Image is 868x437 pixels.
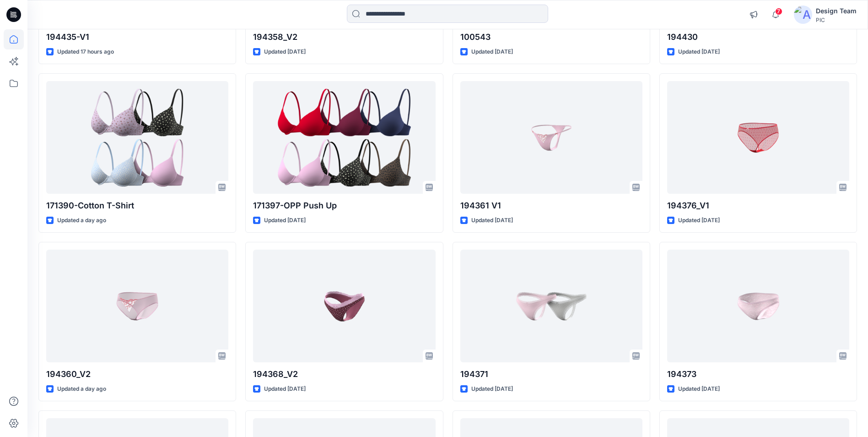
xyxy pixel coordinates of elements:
[794,5,812,24] img: avatar
[57,47,114,57] p: Updated 17 hours ago
[460,81,642,193] a: 194361 V1
[264,384,306,394] p: Updated [DATE]
[253,368,435,381] p: 194368_V2
[667,31,849,44] p: 194430
[678,384,720,394] p: Updated [DATE]
[460,199,642,212] p: 194361 V1
[471,47,513,57] p: Updated [DATE]
[471,216,513,225] p: Updated [DATE]
[678,47,720,57] p: Updated [DATE]
[264,47,306,57] p: Updated [DATE]
[667,81,849,193] a: 194376_V1
[816,16,857,23] div: PIC
[471,384,513,394] p: Updated [DATE]
[667,368,849,381] p: 194373
[57,216,106,225] p: Updated a day ago
[46,81,228,193] a: 171390-Cotton T-Shirt
[667,250,849,362] a: 194373
[460,368,642,381] p: 194371
[460,250,642,362] a: 194371
[460,31,642,44] p: 100543
[57,384,106,394] p: Updated a day ago
[46,250,228,362] a: 194360_V2
[253,81,435,193] a: 171397-OPP Push Up
[678,216,720,225] p: Updated [DATE]
[46,368,228,381] p: 194360_V2
[253,250,435,362] a: 194368_V2
[667,199,849,212] p: 194376_V1
[253,31,435,44] p: 194358_V2
[816,5,857,16] div: Design Team
[46,31,228,44] p: 194435-V1
[253,199,435,212] p: 171397-OPP Push Up
[775,8,782,15] span: 7
[264,216,306,225] p: Updated [DATE]
[46,199,228,212] p: 171390-Cotton T-Shirt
